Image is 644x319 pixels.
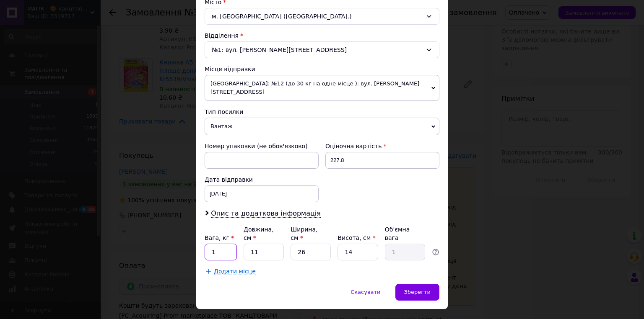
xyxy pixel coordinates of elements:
[205,118,439,135] span: Вантаж
[244,226,274,241] label: Довжина, см
[351,289,380,295] span: Скасувати
[205,66,255,72] span: Місце відправки
[211,209,321,218] span: Опис та додаткова інформація
[205,142,319,150] div: Номер упаковки (не обов'язково)
[325,142,439,150] div: Оціночна вартість
[205,175,319,184] div: Дата відправки
[291,226,317,241] label: Ширина, см
[338,234,375,241] label: Висота, см
[205,75,439,101] span: [GEOGRAPHIC_DATA]: №12 (до 30 кг на одне місце ): вул. [PERSON_NAME][STREET_ADDRESS]
[205,31,439,40] div: Відділення
[205,108,243,115] span: Тип посилки
[385,225,425,242] div: Об'ємна вага
[214,268,256,275] span: Додати місце
[205,8,439,25] div: м. [GEOGRAPHIC_DATA] ([GEOGRAPHIC_DATA].)
[205,234,234,241] label: Вага, кг
[205,41,439,58] div: №1: вул. [PERSON_NAME][STREET_ADDRESS]
[404,289,431,295] span: Зберегти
